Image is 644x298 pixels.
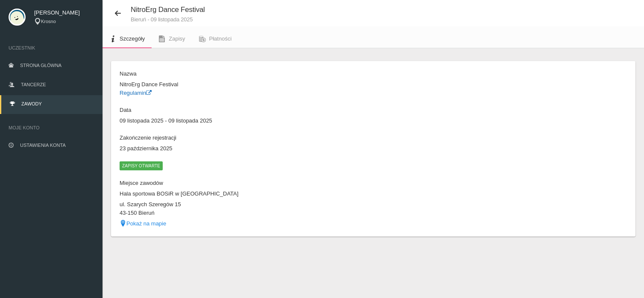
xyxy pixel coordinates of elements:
[120,90,152,96] a: Regulamin
[120,209,369,217] dd: 43-150 Bieruń
[34,18,94,25] div: Krosno
[102,29,152,48] a: Szczegóły
[120,162,163,169] a: Zapisy otwarte
[120,70,369,78] dt: Nazwa
[9,123,94,132] span: Moje konto
[20,63,61,68] span: Strona główna
[152,29,192,48] a: Zapisy
[21,101,42,106] span: Zawody
[131,6,205,14] span: NitroErg Dance Festival
[21,82,46,87] span: Tancerze
[120,179,369,187] dt: Miejsce zawodów
[20,143,66,148] span: Ustawienia konta
[120,161,163,170] span: Zapisy otwarte
[34,9,94,17] span: [PERSON_NAME]
[9,9,26,26] img: svg
[209,35,232,42] span: Płatności
[131,17,205,22] small: Bieruń - 09 listopada 2025
[169,35,185,42] span: Zapisy
[120,117,369,125] dd: 09 listopada 2025 - 09 listopada 2025
[120,106,369,114] dt: Data
[192,29,239,48] a: Płatności
[120,220,166,227] a: Pokaż na mapie
[120,35,145,42] span: Szczegóły
[120,190,369,198] dd: Hala sportowa BOSiR w [GEOGRAPHIC_DATA]
[120,80,369,89] dd: NitroErg Dance Festival
[120,134,369,142] dt: Zakończenie rejestracji
[9,44,94,52] span: Uczestnik
[120,200,369,209] dd: ul. Szarych Szeregów 15
[120,144,369,153] dd: 23 października 2025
